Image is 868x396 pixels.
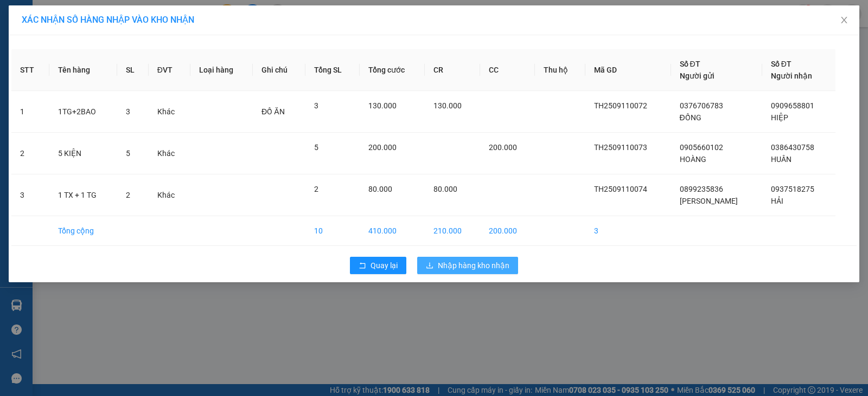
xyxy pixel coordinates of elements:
[253,49,305,91] th: Ghi chú
[829,5,859,36] button: Close
[49,91,117,133] td: 1TG+2BAO
[433,101,462,110] span: 130.000
[149,174,190,216] td: Khác
[680,155,706,164] span: HOÀNG
[480,49,535,91] th: CC
[314,101,318,110] span: 3
[680,197,738,205] span: [PERSON_NAME]
[49,174,117,216] td: 1 TX + 1 TG
[535,49,585,91] th: Thu hộ
[359,262,366,270] span: rollback
[594,185,647,193] span: TH2509110074
[305,49,360,91] th: Tổng SL
[771,101,814,110] span: 0909658801
[22,15,194,25] span: XÁC NHẬN SỐ HÀNG NHẬP VÀO KHO NHẬN
[11,91,49,133] td: 1
[425,216,480,246] td: 210.000
[261,107,284,116] span: ĐỒ ĂN
[771,155,792,164] span: HUÂN
[368,143,397,152] span: 200.000
[426,262,433,270] span: download
[350,257,406,274] button: rollbackQuay lại
[680,143,723,152] span: 0905660102
[425,49,480,91] th: CR
[368,101,397,110] span: 130.000
[126,107,130,116] span: 3
[433,185,457,193] span: 80.000
[360,49,425,91] th: Tổng cước
[771,143,814,152] span: 0386430758
[371,259,398,271] span: Quay lại
[190,49,253,91] th: Loại hàng
[840,16,848,24] span: close
[126,149,130,158] span: 5
[680,101,723,110] span: 0376706783
[771,185,814,193] span: 0937518275
[680,72,714,80] span: Người gửi
[680,60,700,68] span: Số ĐT
[117,49,149,91] th: SL
[314,185,318,193] span: 2
[49,133,117,174] td: 5 KIỆN
[585,216,671,246] td: 3
[305,216,360,246] td: 10
[680,113,701,122] span: ĐỒNG
[771,72,812,80] span: Người nhận
[11,174,49,216] td: 3
[49,216,117,246] td: Tổng cộng
[149,49,190,91] th: ĐVT
[360,216,425,246] td: 410.000
[438,259,509,271] span: Nhập hàng kho nhận
[680,185,723,193] span: 0899235836
[314,143,318,152] span: 5
[126,191,130,199] span: 2
[771,113,788,122] span: HIỆP
[480,216,535,246] td: 200.000
[771,60,792,68] span: Số ĐT
[11,49,49,91] th: STT
[149,91,190,133] td: Khác
[49,49,117,91] th: Tên hàng
[149,133,190,174] td: Khác
[417,257,518,274] button: downloadNhập hàng kho nhận
[585,49,671,91] th: Mã GD
[594,101,647,110] span: TH2509110072
[11,133,49,174] td: 2
[489,143,517,152] span: 200.000
[594,143,647,152] span: TH2509110073
[368,185,392,193] span: 80.000
[771,197,783,205] span: HẢI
